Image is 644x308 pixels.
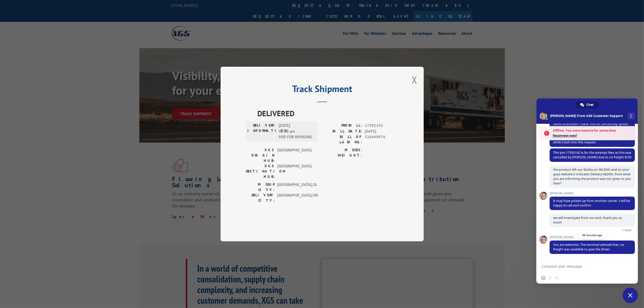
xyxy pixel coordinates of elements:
[247,123,276,140] label: DELIVERY INFORMATION:
[553,167,631,185] span: the product left our facility on 08/26th and on your guys website it indicates Delivery 0829th, f...
[365,134,398,145] span: 526449974
[623,288,638,303] div: Close chat
[277,163,311,179] span: [GEOGRAPHIC_DATA]
[246,147,275,163] label: XGS ORIGIN HUB:
[625,228,631,232] span: Read
[257,108,398,119] span: DELIVERED
[246,193,275,203] label: DELIVERY CITY:
[550,192,635,195] span: [PERSON_NAME]
[322,134,362,145] label: BILL OF LADING:
[322,153,362,158] label: WEIGHT:
[412,73,417,87] button: Close modal
[553,243,624,251] span: You are welcome. The terminal advised that, no freight was available to give the driver.
[576,101,599,109] div: Chat
[277,193,311,203] span: [GEOGRAPHIC_DATA] , MD
[550,235,635,239] span: [PERSON_NAME]
[553,133,633,138] span: Reconnect now?
[365,123,398,129] span: 17592142
[541,276,546,280] span: Insert an emoji
[322,129,362,134] label: BILL DATE:
[277,147,311,163] span: [GEOGRAPHIC_DATA]
[628,113,635,119] div: More channels
[322,123,362,129] label: PROBILL:
[322,147,362,153] label: PIECES:
[587,101,594,109] span: Chat
[553,128,633,133] span: Offline. You were inactive for some time.
[553,199,630,208] span: It may have picked up from another carrier. I will be happy to call and confirm
[279,123,313,140] span: [DATE] 02:13 pm POD FOR INVOICING
[553,150,631,159] span: This pro 17592142 is for the attempt fees as this was cancelled by [PERSON_NAME] due to no freigh...
[541,264,622,269] textarea: Compose your message...
[246,182,275,193] label: PICKUP CITY:
[365,129,398,134] span: [DATE]
[246,85,398,95] h2: Track Shipment
[246,163,275,179] label: XGS DESTINATION HUB:
[277,182,311,193] span: [GEOGRAPHIC_DATA] , CA
[553,216,622,225] span: we will investigate from our end, thank you so much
